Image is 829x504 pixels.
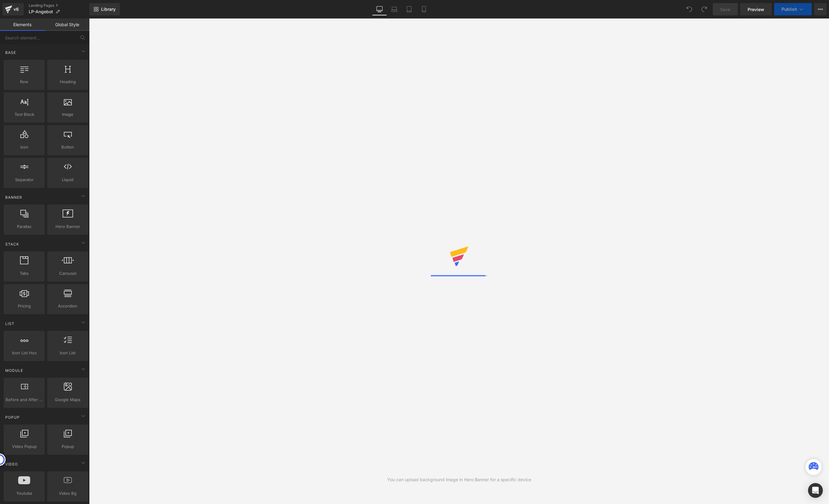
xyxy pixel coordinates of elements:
[808,483,823,498] div: Open Intercom Messenger
[49,223,86,230] span: Hero Banner
[782,7,797,12] span: Publish
[387,476,531,483] div: You can upload background image in Hero Banner for a specific device
[49,396,86,403] span: Google Maps
[6,270,43,277] span: Tabs
[45,18,89,31] a: Global Style
[6,144,43,150] span: Icon
[2,3,24,15] a: v6
[6,443,43,450] span: Video Popup
[6,350,43,356] span: Icon List Hoz
[5,414,20,420] span: Popup
[5,368,24,373] span: Module
[49,303,86,309] span: Accordion
[6,111,43,118] span: Text Block
[49,350,86,356] span: Icon List
[49,111,86,118] span: Image
[402,3,417,15] a: Tablet
[372,3,387,15] a: Desktop
[29,3,89,8] a: Landing Pages
[774,3,812,15] button: Publish
[49,443,86,450] span: Popup
[49,144,86,150] span: Button
[6,490,43,497] span: Youtube
[6,303,43,309] span: Pricing
[6,79,43,85] span: Row
[5,461,18,467] span: Video
[5,50,17,55] span: Base
[740,3,772,15] a: Preview
[5,241,20,247] span: Stack
[6,223,43,230] span: Parallax
[387,3,402,15] a: Laptop
[698,3,710,15] button: Redo
[29,9,53,14] span: LP-Angebot
[89,3,120,15] a: New Library
[683,3,696,15] button: Undo
[101,6,116,12] span: Library
[49,270,86,277] span: Carousel
[5,194,23,200] span: Banner
[748,6,764,13] span: Preview
[417,3,431,15] a: Mobile
[6,396,43,403] span: Before and After Images
[49,490,86,497] span: Video Bg
[814,3,827,15] button: More
[6,177,43,183] span: Separator
[49,79,86,85] span: Heading
[5,321,15,327] span: List
[720,6,730,13] span: Save
[49,177,86,183] span: Liquid
[12,5,20,13] div: v6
